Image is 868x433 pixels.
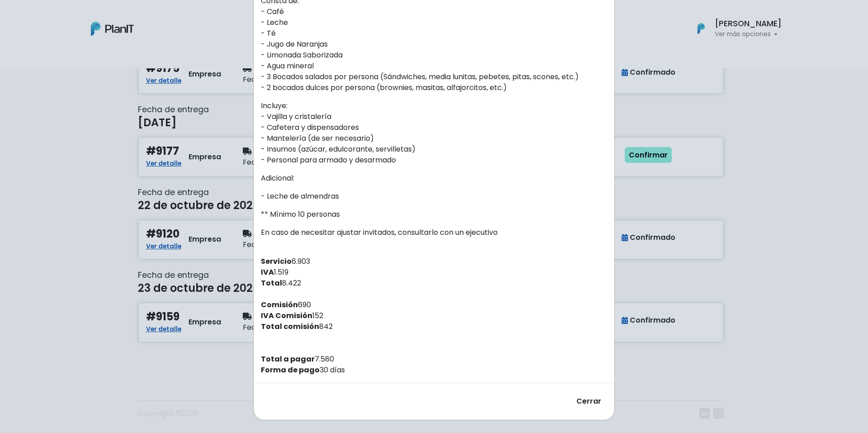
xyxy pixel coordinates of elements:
[261,300,298,310] strong: Comisión
[261,321,319,332] strong: Total comisión
[261,227,607,238] p: En caso de necesitar ajustar invitados, consultarlo con un ejecutivo
[261,191,607,202] p: - Leche de almendras
[47,9,130,26] div: ¿Necesitás ayuda?
[261,173,607,184] p: Adicional:
[261,365,320,375] strong: Forma de pago
[261,100,607,166] p: Incluye: - Vajilla y cristalería - Cafetera y dispensadores - Mantelería (de ser necesario) - Ins...
[261,267,274,277] strong: IVA
[261,310,312,321] strong: IVA Comisión
[261,256,292,266] strong: Servicio
[261,354,315,364] strong: Total a pagar
[261,278,282,288] strong: Total
[261,209,607,220] p: ** Mínimo 10 personas
[571,390,607,413] button: Cerrar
